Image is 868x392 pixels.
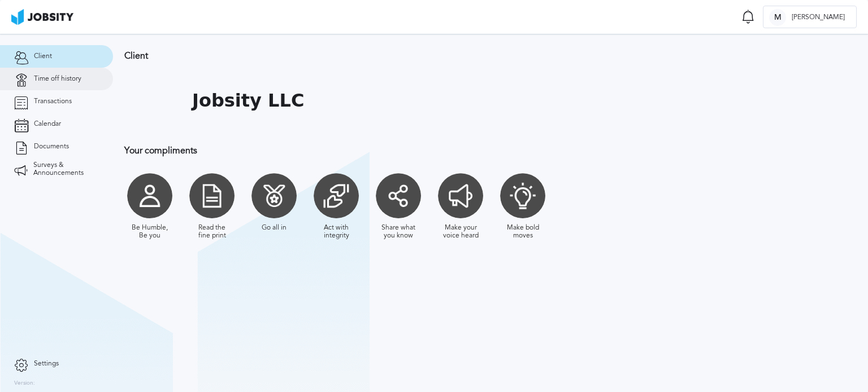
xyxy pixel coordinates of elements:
[34,52,52,60] span: Client
[34,98,72,105] span: Transactions
[316,224,356,240] div: Act with integrity
[33,161,99,177] span: Surveys & Announcements
[34,360,59,368] span: Settings
[192,224,232,240] div: Read the fine print
[441,224,480,240] div: Make your voice heard
[786,14,850,21] span: [PERSON_NAME]
[14,380,35,387] label: Version:
[124,146,737,156] h3: Your compliments
[34,143,69,151] span: Documents
[34,75,81,83] span: Time off history
[124,51,737,61] h3: Client
[11,9,73,25] img: ab4bad089aa723f57921c736e9817d99.png
[34,120,61,128] span: Calendar
[192,90,304,111] h1: Jobsity LLC
[763,6,857,28] button: M[PERSON_NAME]
[769,9,786,26] div: M
[130,224,170,240] div: Be Humble, Be you
[379,224,418,240] div: Share what you know
[503,224,542,240] div: Make bold moves
[262,224,287,232] div: Go all in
